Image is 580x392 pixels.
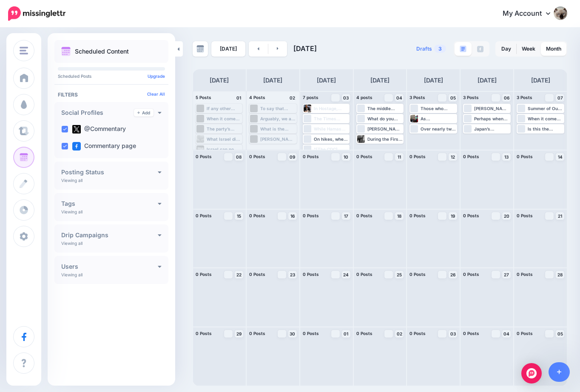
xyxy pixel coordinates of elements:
[531,75,550,85] h4: [DATE]
[236,273,242,277] span: 22
[207,106,242,111] div: If any other medical condition—blindness, [MEDICAL_DATA], or [MEDICAL_DATA]—showed a spike like [...
[541,42,566,56] a: Month
[502,271,511,278] a: 27
[196,45,204,53] img: calendar-grey-darker.png
[395,153,404,161] a: 11
[260,126,296,131] div: What is the effect on aspiring Democratic activists? If you are told to ban the Star of [PERSON_N...
[397,332,402,336] span: 02
[61,169,158,175] h4: Posting Status
[314,136,349,142] div: On hikes, when his kids would plaintively ask when they would be reaching the summit, he would sa...
[61,264,158,270] h4: Users
[398,155,401,159] span: 11
[314,147,349,152] div: "[The CDC] assumed authority and powers over things that it had no business even remotely assumin...
[395,212,404,220] a: 18
[314,126,349,131] div: While Hamas propagandists disseminate plenty of hoaxes, there is also something damning about the...
[249,154,265,159] span: 0 Posts
[207,126,242,131] div: The party’s anti-Israel turn will speed up, mostly because we won’t have to sit through [PERSON_N...
[303,213,319,218] span: 0 Posts
[61,178,82,183] p: Viewing all
[528,106,563,111] div: Summer of Our Discontent is an [PERSON_NAME] and sensitive treatise about the season in [DATE] th...
[288,330,297,338] a: 30
[463,95,479,100] span: 3 Posts
[342,330,350,338] a: 01
[344,155,348,159] span: 10
[236,155,242,159] span: 08
[61,209,82,214] p: Viewing all
[75,48,129,54] p: Scheduled Content
[502,330,511,338] a: 04
[502,212,511,220] a: 20
[249,331,265,336] span: 0 Posts
[356,95,372,100] span: 4 posts
[148,74,165,79] a: Upgrade
[342,212,350,220] a: 17
[421,116,456,121] div: As [PERSON_NAME] put it many years ago, it is bad for the character to engage with a bad book. An...
[290,155,295,159] span: 09
[502,94,511,102] a: 06
[502,153,511,161] a: 13
[290,214,295,218] span: 16
[421,106,456,111] div: Those who claim to care for the wellbeing of [DEMOGRAPHIC_DATA] in [GEOGRAPHIC_DATA] are not disp...
[344,332,348,336] span: 01
[474,106,510,111] div: [PERSON_NAME] didn’t pick this fight with progressive presentism, or with the threat screen cultu...
[449,94,457,102] a: 05
[249,272,265,277] span: 0 Posts
[460,45,466,52] img: paragraph-boxed.png
[449,153,457,161] a: 12
[235,271,243,278] a: 22
[342,94,350,102] a: 03
[449,212,457,220] a: 19
[356,213,372,218] span: 0 Posts
[207,147,242,152] div: Israel can no longer afford to simply be correct on the merits. If corrupt global agencies are go...
[196,272,212,277] span: 0 Posts
[249,95,265,100] span: 4 Posts
[409,154,426,159] span: 0 Posts
[558,155,563,159] span: 14
[528,116,563,121] div: When it comes to men, Democrats need an entirely new cultural vocabulary—one that reckons with th...
[478,75,497,85] h4: [DATE]
[314,116,349,121] div: The Times reports: “The [DEMOGRAPHIC_DATA] Army is gradually raising the number of troops in the ...
[196,154,212,159] span: 0 Posts
[235,330,243,338] a: 29
[290,273,295,277] span: 23
[314,106,349,111] div: In Hostage, [PERSON_NAME] lays bare the unimaginable 491-day ordeal he suffered at the hands of H...
[463,331,479,336] span: 0 Posts
[260,106,296,111] div: To say that racial diversity on campus has been the central preoccupation of elite institutions o...
[367,116,403,121] div: What do you want [PERSON_NAME] to do—not make movies? What kind of world would that be? You shoul...
[61,201,158,207] h4: Tags
[494,3,567,24] a: My Account
[370,75,390,85] h4: [DATE]
[367,136,403,142] div: During the First World War, some liberals had looked with great anticipation at the “social possi...
[303,272,319,277] span: 0 Posts
[557,332,563,336] span: 05
[474,116,510,121] div: Perhaps when they made that promise, they hadn’t considered the symbology of the rhetoric that al...
[134,109,154,116] a: Add
[260,136,296,142] div: [PERSON_NAME] was always fun to argue with, to read, to share a stage or television set with, to ...
[263,75,282,85] h4: [DATE]
[396,96,402,100] span: 04
[451,155,455,159] span: 12
[303,154,319,159] span: 0 Posts
[434,45,446,53] span: 3
[343,96,349,100] span: 03
[450,96,456,100] span: 05
[356,272,372,277] span: 0 Posts
[463,154,479,159] span: 0 Posts
[58,74,165,78] p: Scheduled Posts
[517,154,533,159] span: 0 Posts
[61,232,158,238] h4: Drip Campaigns
[517,272,533,277] span: 0 Posts
[303,331,319,336] span: 0 Posts
[72,142,136,151] label: Commentary page
[517,95,532,100] span: 3 Posts
[344,214,348,218] span: 17
[207,116,242,121] div: When it comes to men, Democrats need an entirely new cultural vocabulary—one that reckons with th...
[288,212,297,220] a: 16
[474,126,510,131] div: Japan’s restraint, often mistaken for weakness, is strategic misdirection—concealing the steel be...
[556,212,564,220] a: 21
[288,94,297,102] h4: 02
[235,212,243,220] a: 15
[409,95,425,100] span: 3 Posts
[61,241,82,246] p: Viewing all
[72,142,81,151] img: facebook-square.png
